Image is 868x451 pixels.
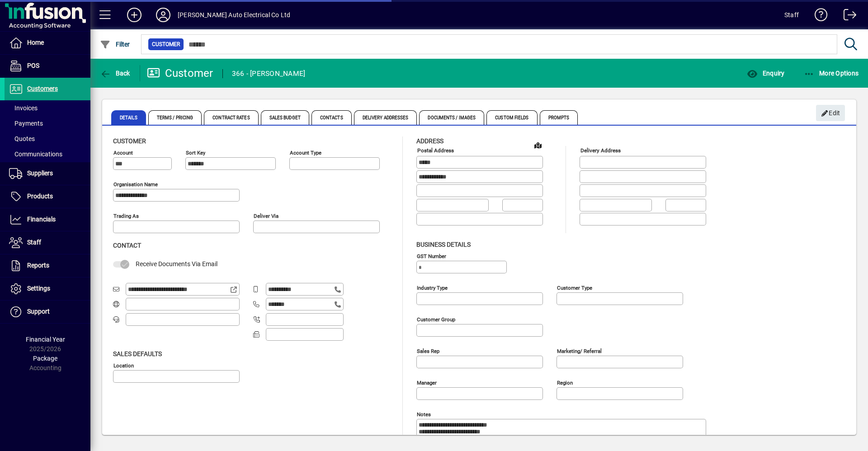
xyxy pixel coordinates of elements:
[417,284,448,291] mat-label: Industry type
[417,316,455,322] mat-label: Customer group
[416,137,443,145] span: Address
[27,216,56,223] span: Financials
[113,150,133,156] mat-label: Account
[113,213,139,219] mat-label: Trading as
[27,39,44,46] span: Home
[802,65,861,81] button: More Options
[27,239,41,246] span: Staff
[5,162,90,185] a: Suppliers
[254,213,278,219] mat-label: Deliver via
[27,85,58,92] span: Customers
[9,104,38,112] span: Invoices
[9,150,62,158] span: Communications
[747,70,784,77] span: Enquiry
[808,2,828,31] a: Knowledge Base
[311,110,352,125] span: Contacts
[27,193,53,200] span: Products
[178,8,290,22] div: [PERSON_NAME] Auto Electrical Co Ltd
[113,362,134,368] mat-label: Location
[486,110,537,125] span: Custom Fields
[419,110,484,125] span: Documents / Images
[9,135,35,142] span: Quotes
[531,138,545,152] a: View on map
[557,348,602,354] mat-label: Marketing/ Referral
[821,106,840,121] span: Edit
[136,260,217,268] span: Receive Documents Via Email
[149,7,178,23] button: Profile
[540,110,578,125] span: Prompts
[27,169,53,177] span: Suppliers
[557,379,573,385] mat-label: Region
[5,231,90,254] a: Staff
[837,2,857,31] a: Logout
[5,301,90,323] a: Support
[5,55,90,77] a: POS
[5,146,90,162] a: Communications
[417,411,431,417] mat-label: Notes
[745,65,787,81] button: Enquiry
[816,105,845,121] button: Edit
[417,379,437,385] mat-label: Manager
[113,181,158,188] mat-label: Organisation name
[90,65,140,81] app-page-header-button: Back
[147,66,213,80] div: Customer
[33,355,57,362] span: Package
[5,131,90,146] a: Quotes
[100,70,130,77] span: Back
[5,116,90,131] a: Payments
[186,150,205,156] mat-label: Sort key
[804,70,859,77] span: More Options
[27,285,50,292] span: Settings
[232,66,306,81] div: 366 - [PERSON_NAME]
[111,110,146,125] span: Details
[261,110,309,125] span: Sales Budget
[98,36,132,52] button: Filter
[204,110,258,125] span: Contract Rates
[417,348,439,354] mat-label: Sales rep
[27,62,39,69] span: POS
[5,208,90,231] a: Financials
[26,336,65,343] span: Financial Year
[417,253,446,259] mat-label: GST Number
[152,40,180,49] span: Customer
[5,185,90,208] a: Products
[5,277,90,300] a: Settings
[354,110,417,125] span: Delivery Addresses
[5,100,90,116] a: Invoices
[120,7,149,23] button: Add
[557,284,592,291] mat-label: Customer type
[113,242,141,249] span: Contact
[5,254,90,277] a: Reports
[113,350,162,357] span: Sales defaults
[416,241,471,248] span: Business details
[290,150,321,156] mat-label: Account Type
[113,137,146,145] span: Customer
[27,308,50,315] span: Support
[148,110,202,125] span: Terms / Pricing
[27,262,49,269] span: Reports
[100,41,130,48] span: Filter
[98,65,132,81] button: Back
[9,120,43,127] span: Payments
[5,32,90,54] a: Home
[784,8,799,22] div: Staff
